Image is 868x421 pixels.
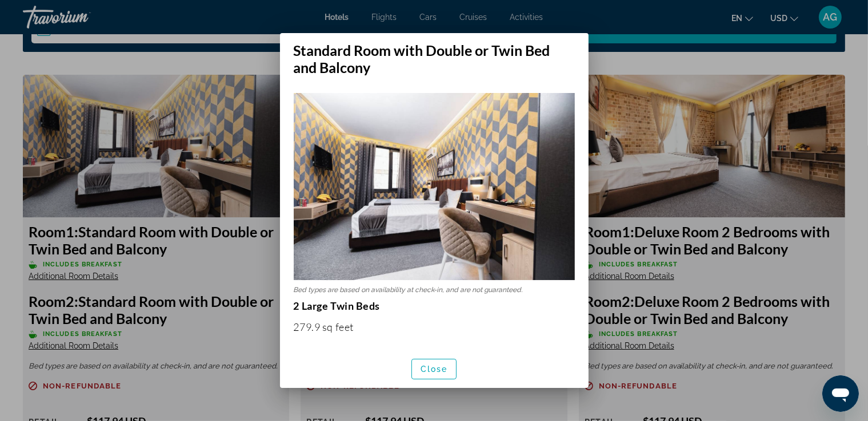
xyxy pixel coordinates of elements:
strong: 2 Large Twin Beds [294,299,381,312]
iframe: Кнопка запуска окна обмена сообщениями [822,375,859,412]
img: Standard Room with Double or Twin Bed and Balcony [294,93,575,280]
p: 279.9 sq feet [294,321,575,333]
span: Close [421,365,448,374]
h2: Standard Room with Double or Twin Bed and Balcony [280,33,589,76]
button: Close [411,359,457,379]
p: Bed types are based on availability at check-in, and are not guaranteed. [294,286,575,294]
